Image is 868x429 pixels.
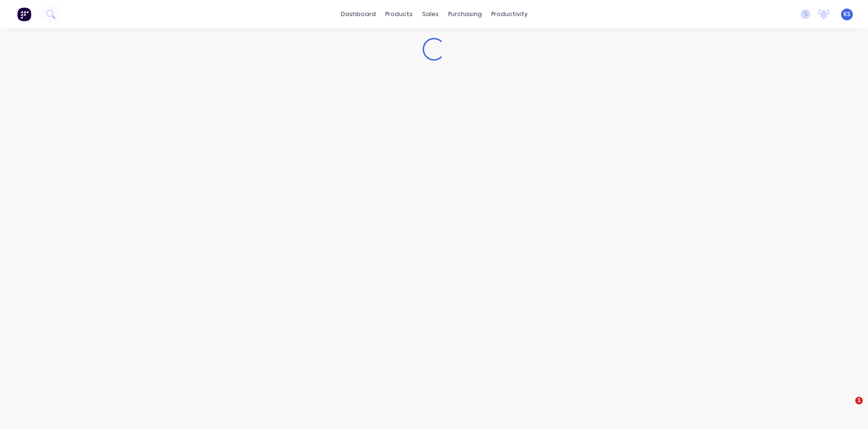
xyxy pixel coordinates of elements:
[487,7,532,21] div: productivity
[443,7,487,21] div: purchasing
[336,7,381,21] a: dashboard
[381,7,417,21] div: products
[843,10,850,18] span: KS
[417,7,443,21] div: sales
[17,7,31,21] img: Factory
[836,397,859,420] iframe: Intercom live chat
[855,397,863,404] span: 1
